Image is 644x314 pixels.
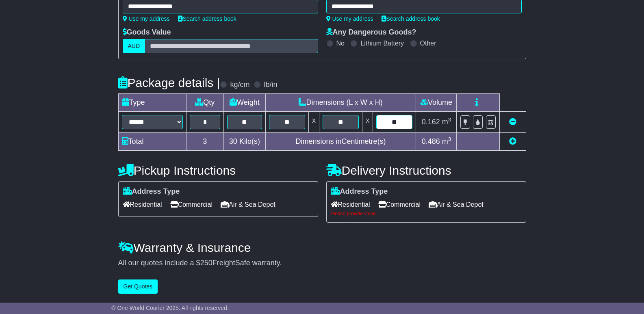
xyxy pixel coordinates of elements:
label: kg/cm [230,80,249,89]
div: All our quotes include a $ FreightSafe warranty. [118,259,526,268]
span: Residential [331,198,370,211]
a: Use my address [326,15,373,22]
h4: Delivery Instructions [326,164,526,177]
a: Remove this item [509,118,516,126]
sup: 3 [448,117,451,123]
span: Commercial [170,198,212,211]
span: m [442,137,451,145]
span: Air & Sea Depot [429,198,484,211]
td: Weight [224,94,266,112]
span: 0.162 [422,118,440,126]
label: AUD [123,39,145,53]
td: Qty [186,94,224,112]
td: Dimensions (L x W x H) [265,94,416,112]
label: No [336,39,345,47]
td: Volume [416,94,457,112]
td: 3 [186,133,224,151]
label: Any Dangerous Goods? [326,28,416,37]
td: Kilo(s) [224,133,266,151]
label: Lithium Battery [360,39,404,47]
a: Use my address [123,15,170,22]
button: Get Quotes [118,279,158,294]
h4: Pickup Instructions [118,164,318,177]
label: Goods Value [123,28,171,37]
span: Residential [123,198,162,211]
span: m [442,118,451,126]
span: Commercial [378,198,421,211]
span: Air & Sea Depot [221,198,275,211]
label: Address Type [123,187,180,196]
label: lb/in [264,80,277,89]
h4: Package details | [118,76,220,89]
td: x [362,112,373,133]
label: Address Type [331,187,388,196]
label: Other [420,39,436,47]
span: 0.486 [422,137,440,145]
span: © One World Courier 2025. All rights reserved. [111,305,229,311]
td: x [308,112,319,133]
td: Type [118,94,186,112]
sup: 3 [448,136,451,142]
a: Add new item [509,137,516,145]
a: Search address book [178,15,236,22]
span: 30 [229,137,237,145]
td: Dimensions in Centimetre(s) [265,133,416,151]
span: 250 [200,259,212,267]
td: Total [118,133,186,151]
a: Search address book [382,15,440,22]
h4: Warranty & Insurance [118,241,526,254]
div: Please provide value [331,211,522,217]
